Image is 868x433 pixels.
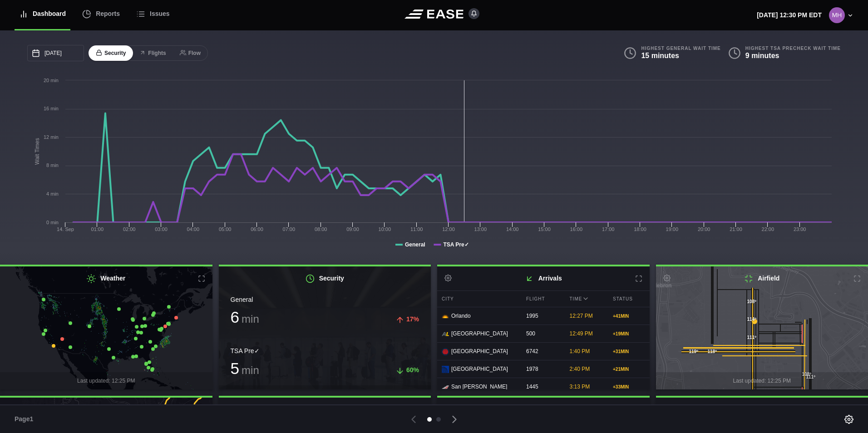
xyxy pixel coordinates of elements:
[27,45,84,61] input: mm/dd/yyyy
[91,226,104,232] text: 01:00
[44,134,59,140] tspan: 12 min
[602,226,615,232] text: 17:00
[44,106,59,111] tspan: 16 min
[608,291,650,307] div: Status
[613,366,645,373] div: + 21 MIN
[283,226,296,232] text: 07:00
[406,366,419,374] span: 60%
[242,313,259,325] span: min
[698,226,710,232] text: 20:00
[451,383,507,391] span: San [PERSON_NAME]
[437,291,519,307] div: City
[437,266,650,290] h2: Arrivals
[570,366,590,372] span: 2:40 PM
[613,384,645,390] div: + 33 MIN
[570,330,593,337] span: 12:49 PM
[132,45,173,61] button: Flights
[173,45,208,61] button: Flow
[46,191,59,197] tspan: 4 min
[231,295,419,305] div: General
[570,384,590,390] span: 3:13 PM
[757,10,822,20] p: [DATE] 12:30 PM EDT
[123,226,136,232] text: 02:00
[187,226,200,232] text: 04:00
[522,343,563,360] div: 6742
[443,241,469,248] tspan: TSA Pre✓
[613,348,645,355] div: + 31 MIN
[231,346,419,356] div: TSA Pre✓
[522,378,563,395] div: 1445
[641,52,679,59] b: 15 minutes
[565,291,607,307] div: Time
[437,398,650,422] h2: Departures
[794,226,806,232] text: 23:00
[666,226,679,232] text: 19:00
[745,52,779,59] b: 9 minutes
[44,78,59,83] tspan: 20 min
[634,226,646,232] text: 18:00
[410,226,423,232] text: 11:00
[570,348,590,354] span: 1:40 PM
[405,241,425,248] tspan: General
[219,226,232,232] text: 05:00
[522,291,563,307] div: Flight
[474,226,487,232] text: 13:00
[155,226,168,232] text: 03:00
[231,360,259,376] h3: 5
[538,226,551,232] text: 15:00
[219,266,431,290] h2: Security
[451,312,471,320] span: Orlando
[522,360,563,378] div: 1978
[451,347,508,355] span: [GEOGRAPHIC_DATA]
[15,414,37,424] span: Page 1
[570,313,593,319] span: 12:27 PM
[613,330,645,337] div: + 19 MIN
[762,226,774,232] text: 22:00
[242,364,259,376] span: min
[570,226,583,232] text: 16:00
[219,385,431,403] div: Last updated: 12:25 PM
[451,365,508,373] span: [GEOGRAPHIC_DATA]
[46,162,59,168] tspan: 8 min
[730,226,742,232] text: 21:00
[522,325,563,342] div: 500
[34,138,40,165] tspan: Wait Times
[613,313,645,320] div: + 41 MIN
[57,226,74,232] tspan: 14. Sep
[522,307,563,325] div: 1995
[315,226,327,232] text: 08:00
[745,45,841,51] b: Highest TSA PreCheck Wait Time
[506,226,519,232] text: 14:00
[346,226,359,232] text: 09:00
[89,45,133,61] button: Security
[829,7,845,23] img: 8d1564f89ae08c1c7851ff747965b28a
[251,226,263,232] text: 06:00
[231,309,259,325] h3: 6
[406,315,419,323] span: 17%
[46,220,59,225] tspan: 0 min
[451,330,508,338] span: [GEOGRAPHIC_DATA]
[442,226,455,232] text: 12:00
[379,226,391,232] text: 10:00
[219,398,431,422] h2: Parking
[641,45,720,51] b: Highest General Wait Time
